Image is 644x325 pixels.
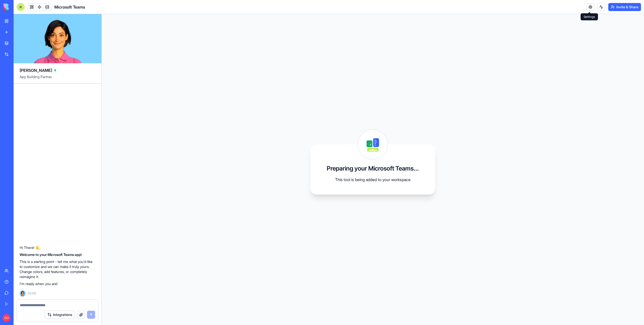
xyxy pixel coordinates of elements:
[323,177,423,183] p: This tool is being added to your workspace
[54,4,85,10] span: Microsoft Teams
[20,281,95,286] p: I'm ready when you are!
[28,291,36,295] span: 02:00
[20,74,95,83] span: App Building Partner
[4,4,35,11] img: logo
[20,67,52,73] span: [PERSON_NAME]
[327,165,419,173] h3: Preparing your Microsoft Teams...
[20,259,95,279] p: This is a starting point - tell me what you'd like to customize and we can make it truly yours. C...
[45,311,75,319] button: Integrations
[20,245,95,250] p: Hi There! 🖐️,
[20,252,82,257] strong: Welcome to your Microsoft Teams app!
[608,3,641,11] button: Invite & Share
[3,314,11,322] span: DO
[581,13,598,20] div: Settings
[20,290,26,296] img: Ella_00000_wcx2te.png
